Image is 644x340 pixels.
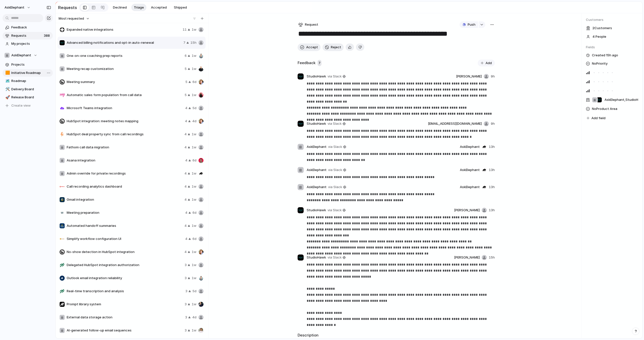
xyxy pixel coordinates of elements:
span: 5 [185,66,187,71]
span: 4 [184,223,187,228]
span: Fathom call data migration [67,145,182,150]
span: Roadmap [11,78,51,83]
span: StudioHawk [307,74,326,79]
span: 13h [489,185,495,190]
span: Add field [591,116,606,121]
span: via Slack [328,185,342,190]
span: 15h [190,40,196,45]
span: Automated handoff summaries [67,223,182,228]
span: 15h [489,255,495,260]
a: 🟧Initiative Roadmap [3,69,53,77]
span: AskElephant [307,185,327,190]
span: Prompt library system [67,302,183,307]
span: No Priority [592,61,608,67]
span: Meeting recap customization [67,66,183,71]
span: Meeting summary [67,79,183,84]
span: Declined [113,5,127,10]
span: 3 [185,315,187,320]
span: 4 [185,119,187,124]
span: 1w [192,302,196,307]
span: 4 [185,236,187,241]
button: Triage [131,4,146,11]
a: 🚀Release Board [3,94,53,101]
span: StudioHawk [307,121,326,126]
span: StudioHawk [307,255,326,260]
button: 🛠️ [5,87,10,92]
span: 1w [192,66,196,71]
button: 🚀 [5,95,10,100]
span: Requests [11,33,42,38]
span: 1w [192,249,196,254]
span: 1w [192,27,196,32]
span: 9h [491,74,495,79]
span: Shipped [174,5,187,10]
span: 4 [185,106,187,111]
span: Triage [134,5,144,10]
button: Reject [323,44,344,51]
button: Request [298,21,319,28]
span: AskElephant [460,185,480,190]
span: AskElephant [307,167,327,173]
div: 🗺️ [5,78,9,84]
span: Add [486,61,492,66]
span: Meeting preparation [67,210,183,215]
span: via Slack [328,121,342,126]
span: 1w [192,132,196,137]
span: 1w [192,263,196,268]
span: 5d [192,106,196,111]
span: 4 [184,145,187,150]
a: via Slack [327,184,347,190]
button: Declined [110,4,129,11]
button: 🟧 [5,70,10,75]
span: AskElephant [307,144,327,149]
span: Customers [586,17,638,22]
span: 3 [185,328,187,333]
span: 3 [185,289,187,294]
span: Create view [11,103,31,108]
div: 🚀 [5,95,9,100]
span: 388 [44,33,51,38]
button: Create view [3,102,53,109]
span: Push [468,22,475,27]
span: 4d [192,119,196,124]
span: Projects [11,62,51,67]
a: Projects [3,61,53,68]
span: 2 Customer s [592,26,612,31]
span: AskElephant [460,167,480,173]
span: 4 [184,249,187,254]
span: 5 [185,93,187,98]
button: 🗺️ [5,78,10,83]
span: via Slack [328,167,342,173]
span: 13h [489,167,495,173]
span: 6d [192,236,196,241]
span: Accepted [151,5,167,10]
span: AskElephant [11,53,31,58]
span: [PERSON_NAME] [454,255,480,260]
a: Requests388 [3,32,53,39]
span: 1w [192,328,196,333]
span: No Product Area [592,106,617,112]
span: 1w [192,223,196,228]
span: No-show detection in HubSpot integration [67,249,182,254]
h2: Feedback [298,60,315,66]
span: 1w [192,145,196,150]
span: 9h [491,121,495,126]
span: Created 15h ago [592,53,618,58]
span: Delivery Board [11,87,51,92]
span: My projects [11,41,51,46]
span: Delegated HubSpot integration authorization [67,263,183,268]
span: 4 [185,158,187,163]
span: Fields [586,45,638,50]
span: Expanded native integrations [67,27,181,32]
button: Push [460,21,478,28]
span: Initiative Roadmap [11,70,51,75]
button: Accepted [148,4,169,11]
span: Real-time transcription and analysis [67,289,183,294]
span: 1w [192,276,196,281]
span: 4d [192,315,196,320]
span: StudioHawk [307,208,326,213]
a: via Slack [327,73,347,79]
span: Call recording analytics dashboard [67,184,182,189]
span: 1w [192,184,196,189]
